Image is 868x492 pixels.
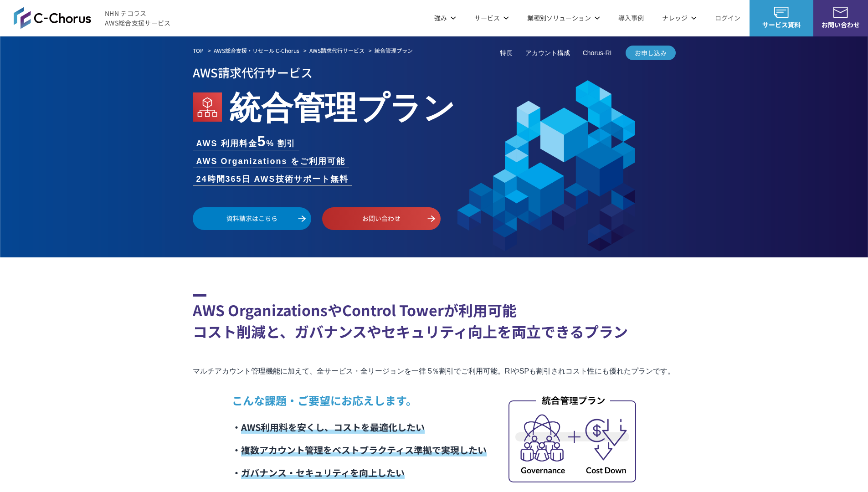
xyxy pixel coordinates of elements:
[193,46,204,55] a: TOP
[229,82,455,128] em: 統合管理プラン
[375,46,413,54] em: 統合管理プラン
[214,46,299,55] a: AWS総合支援・リセール C-Chorus
[525,48,570,58] a: アカウント構成
[193,155,349,168] li: AWS Organizations をご利用可能
[241,420,425,434] span: AWS利用料を安くし、コストを最適化したい
[232,416,487,439] li: ・
[662,13,697,23] p: ナレッジ
[241,443,487,456] span: 複数アカウント管理をベストプラクティス準拠で実現したい
[774,7,789,18] img: AWS総合支援サービス C-Chorus サービス資料
[257,133,267,149] span: 5
[434,13,456,23] p: 強み
[750,20,813,30] span: サービス資料
[193,173,352,185] li: 24時間365日 AWS技術サポート無料
[193,365,676,378] p: マルチアカウント管理機能に加えて、全サービス・全リージョンを一律 5％割引でご利用可能。RIやSPも割引されコスト性にも優れたプランです。
[193,134,300,150] li: AWS 利用料金 % 割引
[105,9,171,28] span: NHN テコラス AWS総合支援サービス
[309,46,365,55] a: AWS請求代行サービス
[527,13,600,23] p: 業種別ソリューション
[193,207,311,230] a: 資料請求はこちら
[14,7,91,29] img: AWS総合支援サービス C-Chorus
[232,392,487,409] p: こんな課題・ご要望にお応えします。
[232,461,487,484] li: ・
[508,394,636,482] img: 統合管理プラン_内容イメージ
[626,46,676,60] a: お申し込み
[193,294,676,342] h2: AWS OrganizationsやControl Towerが利用可能 コスト削減と、ガバナンスやセキュリティ向上を両立できるプラン
[193,92,222,122] img: AWS Organizations
[583,48,612,58] a: Chorus-RI
[626,48,676,58] span: お申し込み
[618,13,644,23] a: 導入事例
[813,20,868,30] span: お問い合わせ
[833,7,848,18] img: お問い合わせ
[232,439,487,461] li: ・
[715,13,740,23] a: ログイン
[193,62,676,82] p: AWS請求代行サービス
[474,13,509,23] p: サービス
[241,466,405,479] span: ガバナンス・セキュリティを向上したい
[14,7,171,29] a: AWS総合支援サービス C-ChorusNHN テコラスAWS総合支援サービス
[322,207,441,230] a: お問い合わせ
[500,48,513,58] a: 特長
